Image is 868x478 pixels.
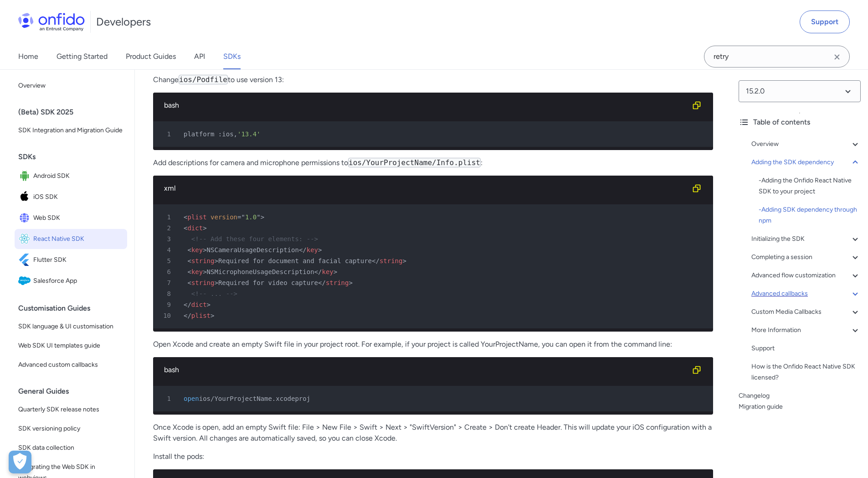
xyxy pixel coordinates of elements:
[15,271,127,291] a: IconSalesforce AppSalesforce App
[157,244,177,255] span: 4
[207,268,314,275] span: NSMicrophoneUsageDescription
[15,166,127,186] a: IconAndroid SDKAndroid SDK
[56,44,108,69] a: Getting Started
[153,451,713,462] p: Install the pods:
[207,246,299,254] span: NSCameraUsageDescription
[751,361,861,383] a: How is the Onfido React Native SDK licensed?
[157,266,177,277] span: 6
[33,275,123,287] span: Salesforce App
[18,275,33,287] img: IconSalesforce App
[211,213,237,221] span: version
[187,268,191,275] span: <
[18,148,131,166] div: SDKs
[191,301,207,308] span: dict
[157,223,177,234] span: 2
[349,279,352,286] span: >
[191,268,203,275] span: key
[191,312,211,319] span: plist
[33,191,123,203] span: iOS SDK
[402,257,406,265] span: >
[18,80,123,91] span: Overview
[126,44,176,69] a: Product Guides
[214,257,218,265] span: >
[33,233,123,245] span: React Native SDK
[9,451,31,473] div: Cookie Preferences
[237,130,261,138] span: '13.4'
[96,15,151,29] h1: Developers
[759,175,861,197] a: -Adding the Onfido React Native SDK to your project
[322,268,333,275] span: key
[751,139,861,150] a: Overview
[299,246,307,254] span: </
[191,279,215,286] span: string
[257,213,260,221] span: "
[15,121,127,140] a: SDK Integration and Migration Guide
[153,422,713,444] p: Once Xcode is open, add an empty Swift file: File > New File > Swift > Next > "SwiftVersion" > Cr...
[153,157,713,168] p: Add descriptions for camera and microphone permissions to :
[18,212,33,224] img: IconWeb SDK
[751,157,861,168] a: Adding the SDK dependency
[18,125,123,136] span: SDK Integration and Migration Guide
[15,420,127,438] a: SDK versioning policy
[18,233,33,245] img: IconReact Native SDK
[184,130,237,138] span: platform :ios,
[751,288,861,299] a: Advanced callbacks
[739,401,861,412] a: Migration guide
[15,317,127,336] a: SDK language & UI customisation
[218,257,372,265] span: Required for document and facial capture
[187,257,191,265] span: <
[184,301,191,308] span: </
[15,250,127,270] a: IconFlutter SDKFlutter SDK
[751,234,861,244] a: Initializing the SDK
[18,13,85,31] img: Onfido Logo
[191,235,318,243] span: <!-- Add these four elements: -->
[261,213,264,221] span: >
[751,270,861,281] a: Advanced flow customization
[184,312,191,319] span: </
[179,75,228,84] code: ios/Podfile
[18,103,131,121] div: (Beta) SDK 2025
[18,170,33,182] img: IconAndroid SDK
[157,255,177,266] span: 5
[704,46,850,68] input: Onfido search input field
[348,158,481,167] code: ios/YourProjectName/Info.plist
[18,44,38,69] a: Home
[372,257,380,265] span: </
[759,204,861,226] a: -Adding SDK dependency through npm
[218,279,318,286] span: Required for video capture
[751,325,861,336] a: More Information
[157,212,177,223] span: 1
[194,44,205,69] a: API
[318,246,322,254] span: >
[241,213,245,221] span: "
[157,310,177,321] span: 10
[18,340,123,351] span: Web SDK UI templates guide
[164,183,688,194] div: xml
[18,254,33,266] img: IconFlutter SDK
[157,393,177,404] span: 1
[191,246,203,254] span: key
[184,213,187,221] span: <
[380,257,403,265] span: string
[18,423,123,434] span: SDK versioning policy
[157,288,177,299] span: 8
[203,246,206,254] span: >
[191,290,237,297] span: <!-- ... -->
[157,129,177,140] span: 1
[307,246,318,254] span: key
[739,390,861,401] a: Changelog
[184,224,187,232] span: <
[153,339,713,350] p: Open Xcode and create an empty Swift file in your project root. For example, if your project is c...
[751,307,861,317] a: Custom Media Callbacks
[15,400,127,419] a: Quarterly SDK release notes
[15,337,127,355] a: Web SDK UI templates guide
[199,395,310,402] span: ios/YourProjectName.xcodeproj
[18,382,131,400] div: General Guides
[18,442,123,453] span: SDK data collection
[688,96,706,114] button: Copy code snippet button
[15,229,127,249] a: IconReact Native SDKReact Native SDK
